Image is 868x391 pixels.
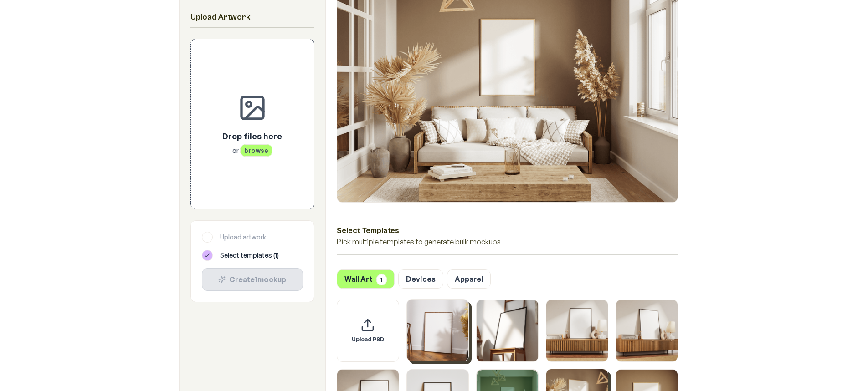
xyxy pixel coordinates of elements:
div: Create 1 mockup [210,274,295,285]
button: Apparel [447,269,491,289]
span: Upload PSD [352,336,384,343]
button: Create1mockup [202,268,303,291]
button: Wall Art1 [337,269,395,289]
div: Upload custom PSD template [337,300,399,362]
img: Framed Poster 2 [477,300,538,361]
img: Framed Poster 4 [616,300,678,361]
span: browse [240,144,272,157]
p: Pick multiple templates to generate bulk mockups [337,236,678,247]
h2: Upload Artwork [190,11,314,24]
h3: Select Templates [337,224,678,236]
span: Select templates ( 1 ) [220,251,279,260]
button: Devices [398,269,443,289]
div: Select template Framed Poster 2 [476,300,539,362]
span: 1 [376,274,387,285]
span: Upload artwork [220,233,266,242]
div: Select template Framed Poster 3 [546,300,608,362]
p: Drop files here [222,130,282,142]
img: Framed Poster [407,300,468,361]
div: Select template Framed Poster 4 [616,300,678,362]
img: Framed Poster 3 [546,300,608,361]
p: or [222,146,282,155]
div: Select template Framed Poster [406,299,469,361]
